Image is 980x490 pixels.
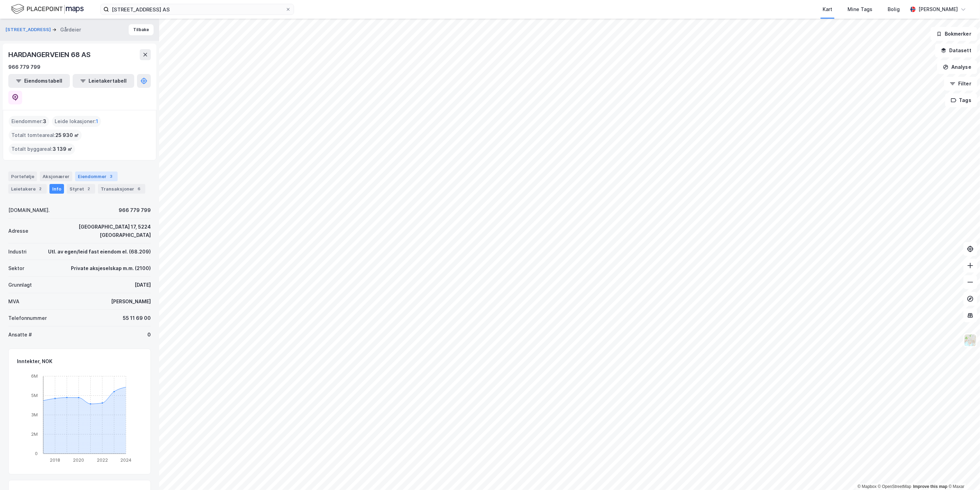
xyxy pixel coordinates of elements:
div: Sektor [8,264,24,272]
div: Gårdeier [60,26,81,34]
div: 966 779 799 [119,206,151,214]
tspan: 5M [31,392,38,398]
div: [DOMAIN_NAME]. [8,206,50,214]
div: 966 779 799 [8,63,40,71]
div: [GEOGRAPHIC_DATA] 17, 5224 [GEOGRAPHIC_DATA] [37,223,151,239]
div: [DATE] [135,281,151,289]
tspan: 2020 [73,457,84,463]
div: 0 [147,331,151,339]
a: OpenStreetMap [878,484,912,489]
span: 1 [96,117,98,126]
tspan: 2022 [97,457,108,463]
span: 25 930 ㎡ [55,131,79,139]
div: Totalt byggareal : [9,144,75,155]
tspan: 2M [31,431,38,437]
div: Aksjonærer [40,172,72,181]
button: Datasett [935,44,977,57]
div: Industri [8,248,27,256]
div: 55 11 69 00 [123,314,151,322]
div: [PERSON_NAME] [918,5,958,13]
tspan: 3M [31,412,38,417]
div: Mine Tags [848,5,872,13]
div: Ansatte # [8,331,32,339]
div: Telefonnummer [8,314,47,322]
a: Mapbox [858,484,877,489]
iframe: Chat Widget [945,457,980,490]
a: Improve this map [913,484,947,489]
div: MVA [8,297,19,306]
div: Grunnlagt [8,281,32,289]
div: [PERSON_NAME] [111,297,151,306]
tspan: 2024 [120,457,131,463]
button: [STREET_ADDRESS] [6,26,52,33]
tspan: 6M [31,373,38,379]
div: Kart [823,5,832,13]
button: Tags [945,93,977,107]
div: Leietakere [8,184,47,194]
tspan: 2018 [50,457,60,463]
div: 2 [37,185,44,192]
button: Analyse [937,60,977,74]
div: Info [49,184,64,194]
tspan: 0 [35,451,38,456]
div: Adresse [8,227,28,235]
input: Søk på adresse, matrikkel, gårdeiere, leietakere eller personer [109,4,285,15]
div: Totalt tomteareal : [9,130,82,141]
span: 3 139 ㎡ [53,145,72,153]
div: Leide lokasjoner : [52,116,101,127]
div: Utl. av egen/leid fast eiendom el. (68.209) [48,248,151,256]
div: Eiendommer [75,172,118,181]
span: 3 [43,117,46,126]
img: logo.f888ab2527a4732fd821a326f86c7f29.svg [11,3,84,15]
button: Leietakertabell [73,74,134,88]
div: 6 [136,185,143,192]
button: Tilbake [129,24,154,35]
div: Eiendommer : [9,116,49,127]
div: Inntekter, NOK [17,357,52,366]
div: 3 [108,173,115,180]
div: HARDANGERVEIEN 68 AS [8,49,92,60]
div: Transaksjoner [98,184,145,194]
button: Bokmerker [931,27,977,41]
img: Z [964,334,977,347]
div: Portefølje [8,172,37,181]
div: Bolig [888,5,900,13]
button: Filter [944,77,977,91]
div: Private aksjeselskap m.m. (2100) [71,264,151,272]
div: 2 [85,185,92,192]
div: Styret [67,184,95,194]
button: Eiendomstabell [8,74,70,88]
